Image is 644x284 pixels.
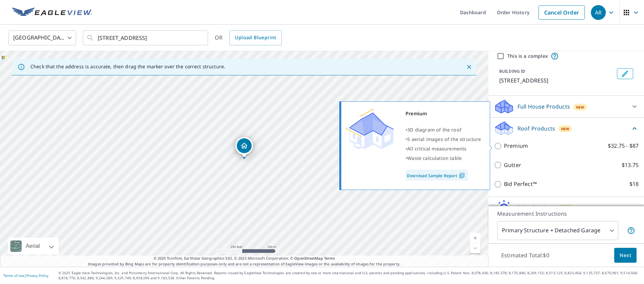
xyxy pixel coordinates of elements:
div: • [406,144,481,153]
div: Full House ProductsNew [494,98,639,115]
p: Roof Products [517,124,555,133]
span: 3D diagram of the roof [407,126,461,133]
p: Measurement Instructions [497,210,635,218]
label: This is a complex [507,53,548,60]
p: Estimated Total: $0 [496,248,555,263]
p: Bid Perfect™ [504,180,537,188]
p: $13.75 [622,161,639,169]
p: | [3,274,48,278]
a: Privacy Policy [26,273,48,278]
p: $18 [629,180,639,188]
div: OR [215,30,282,45]
span: All critical measurements [407,145,466,152]
span: Upload Blueprint [235,33,276,42]
div: Roof ProductsNew [494,120,639,136]
p: Solar Products [517,204,556,212]
div: Primary Structure + Detached Garage [497,221,618,240]
a: Terms [324,256,335,261]
a: Terms of Use [3,273,24,278]
img: Pdf Icon [457,172,466,179]
img: EV Logo [12,7,92,18]
p: Premium [504,142,528,150]
span: 5 aerial images of the structure [407,136,481,142]
span: Your report will include the primary structure and a detached garage if one exists. [627,227,635,235]
div: Aerial [8,238,59,255]
button: Close [465,63,474,71]
input: Search by address or latitude-longitude [98,28,194,47]
p: [STREET_ADDRESS] [499,76,614,85]
img: Premium [346,109,394,149]
a: Current Level 17, Zoom In [470,233,480,243]
div: AR [591,5,606,20]
button: Next [614,248,637,263]
p: BUILDING ID [499,68,525,74]
p: Check that the address is accurate, then drag the marker over the correct structure. [30,64,225,70]
p: $32.75 - $87 [608,142,639,150]
a: Cancel Order [538,5,585,20]
div: Dropped pin, building 1, Residential property, 9011 E 35th Cir Tucson, AZ 85710 [235,137,253,158]
p: © 2025 Eagle View Technologies, Inc. and Pictometry International Corp. All Rights Reserved. Repo... [59,270,641,281]
div: • [406,153,481,163]
p: Full House Products [517,102,570,111]
a: Upload Blueprint [229,30,281,45]
span: Waste calculation table [407,155,462,161]
div: • [406,125,481,135]
button: Edit building 1 [617,68,633,79]
span: © 2025 TomTom, Earthstar Geographics SIO, © 2025 Microsoft Corporation, © [154,256,335,261]
div: Aerial [24,238,42,255]
div: Premium [406,109,481,118]
div: [GEOGRAPHIC_DATA] [8,28,76,47]
p: Gutter [504,161,521,169]
a: Current Level 17, Zoom Out [470,243,480,253]
span: Next [620,251,631,260]
span: New [561,126,570,132]
div: Solar ProductsNew [494,199,639,216]
span: New [576,104,584,110]
div: • [406,135,481,144]
a: OpenStreetMap [294,256,323,261]
a: Download Sample Report [406,170,468,181]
